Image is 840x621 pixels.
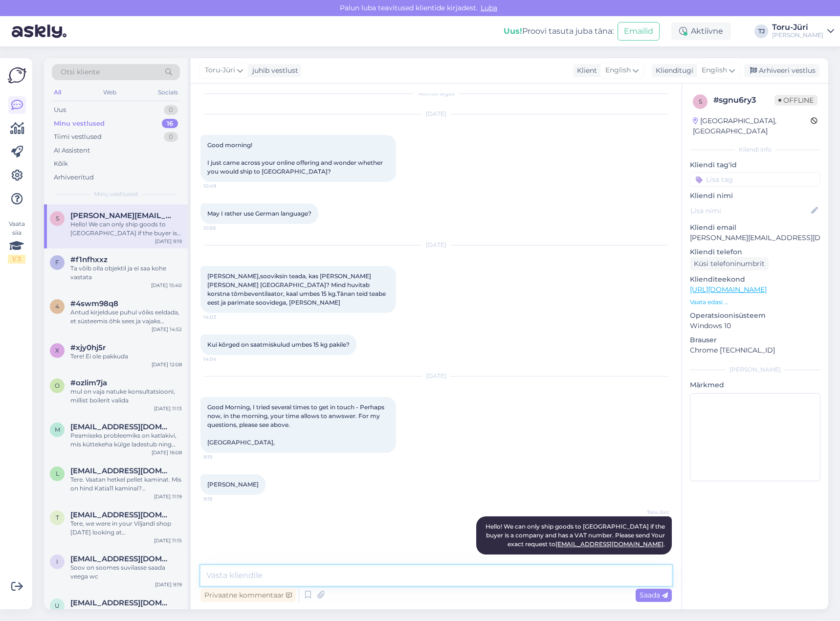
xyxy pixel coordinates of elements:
span: Hello! We can only ship goods to [GEOGRAPHIC_DATA] if the buyer is a company and has a VAT number... [486,523,666,548]
span: Luba [478,3,500,12]
span: Kui kõrged on saatmiskulud umbes 15 kg pakile? [207,341,350,348]
span: 10:59 [203,224,240,232]
div: 0 [164,105,178,115]
div: Soov on soomes suvilasse saada veega wc [70,563,182,581]
div: juhib vestlust [248,66,298,76]
p: Chrome [TECHNICAL_ID] [690,345,820,355]
div: [DATE] 11:19 [154,493,182,500]
span: t [56,514,59,521]
span: liisi.laks@hotmail.co.uk [70,466,172,475]
div: Uus [54,105,66,115]
div: Kliendi info [690,145,820,154]
p: Klienditeekond [690,274,820,285]
div: Tiimi vestlused [54,132,102,142]
span: English [605,65,631,76]
span: English [702,65,727,76]
span: Minu vestlused [94,190,138,199]
div: 0 [164,132,178,142]
div: TJ [754,24,768,38]
span: #f1nfhxxz [70,255,108,264]
div: Minu vestlused [54,119,105,129]
div: [DATE] 9:19 [155,238,182,245]
div: Arhiveeritud [54,173,94,182]
input: Lisa tag [690,172,820,187]
div: Klienditugi [652,66,693,76]
p: Kliendi tag'id [690,160,820,170]
span: l [56,470,59,477]
span: 10:23 [632,555,669,562]
p: [PERSON_NAME][EMAIL_ADDRESS][DOMAIN_NAME] [690,233,820,243]
div: [DATE] 16:08 [152,449,182,456]
a: Toru-Jüri[PERSON_NAME] [772,23,834,39]
span: Otsi kliente [61,67,100,77]
div: Arhiveeri vestlus [744,64,819,77]
div: Proovi tasuta juba täna: [504,25,614,37]
div: AI Assistent [54,146,90,155]
span: m [55,426,60,433]
div: Socials [156,86,180,99]
p: Märkmed [690,380,820,390]
span: 14:03 [203,313,240,321]
div: 1 / 3 [8,255,25,264]
span: ivimaalaus@gmail.com [70,554,172,563]
span: mart.vain@gmail.com [70,422,172,431]
div: [DATE] 12:08 [152,361,182,368]
div: [DATE] [200,372,672,380]
div: Antud kirjelduse puhul võiks eeldada, et süsteemis õhk sees ja vajaks õhutamist. Sellest peaks rä... [70,308,182,326]
a: [EMAIL_ADDRESS][DOMAIN_NAME] [555,540,663,548]
p: Kliendi telefon [690,247,820,257]
span: Toru-Jüri [205,65,235,76]
div: mul on vaja natuke konsultatsiooni, millist boilerit valida [70,387,182,405]
input: Lisa nimi [690,205,809,216]
span: Offline [774,95,818,106]
span: u [55,602,60,609]
span: 9:19 [203,495,240,503]
div: Vaata siia [8,220,25,264]
p: Windows 10 [690,321,820,331]
span: Good Morning, I tried several times to get in touch - Perhaps now, in the morning, your time allo... [207,403,386,446]
p: Brauser [690,335,820,345]
span: 14:04 [203,355,240,363]
div: [DATE] [200,241,672,249]
div: Toru-Jüri [772,23,823,31]
span: s [56,215,59,222]
div: Ta võib olla objektil ja ei saa kohe vastata [70,264,182,282]
span: 4 [55,303,59,310]
span: Good morning! I just came across your online offering and wonder whether you would ship to [GEOGR... [207,141,384,175]
div: Aktiivne [671,22,731,40]
span: Toru-Jüri [632,509,669,516]
span: x [55,347,59,354]
div: # sgnu6ry3 [713,94,774,106]
div: [DATE] 14:52 [152,326,182,333]
div: Kõik [54,159,68,169]
b: Uus! [504,26,522,36]
div: Tere. Vaatan hetkel pellet kaminat. Mis on hind Katia11 kaminal? [GEOGRAPHIC_DATA] [70,475,182,493]
div: 16 [162,119,178,129]
span: 9:19 [203,453,240,461]
div: [DATE] 11:13 [154,405,182,412]
span: i [56,558,58,565]
span: #xjy0hj5r [70,343,106,352]
div: Web [101,86,118,99]
p: Vaata edasi ... [690,298,820,307]
img: Askly Logo [8,66,26,85]
span: #4swm98q8 [70,299,118,308]
span: o [55,382,60,389]
span: #ozlim7ja [70,378,107,387]
span: f [55,259,59,266]
div: Privaatne kommentaar [200,589,296,602]
div: [DATE] 15:40 [151,282,182,289]
span: timmrlw@gmail.com [70,510,172,519]
div: Tere, we were in your Viljandi shop [DATE] looking at [GEOGRAPHIC_DATA]. Can you supply Extraflam... [70,519,182,537]
div: All [52,86,63,99]
span: [PERSON_NAME],sooviksin teada, kas [PERSON_NAME] [PERSON_NAME] [GEOGRAPHIC_DATA]? Mind huvitab ko... [207,272,387,306]
span: ullarkaljurand@gmail.com [70,599,172,607]
p: Kliendi email [690,222,820,233]
div: [PERSON_NAME] [690,365,820,374]
span: s [699,98,702,105]
span: May I rather use German language? [207,210,311,217]
a: [URL][DOMAIN_NAME] [690,285,767,294]
p: Operatsioonisüsteem [690,310,820,321]
span: [PERSON_NAME] [207,481,259,488]
span: sven-weckwerth@gmx.de [70,211,172,220]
